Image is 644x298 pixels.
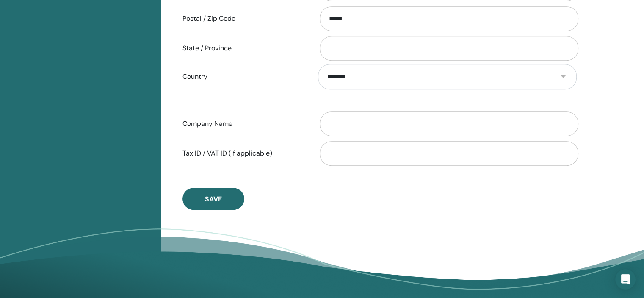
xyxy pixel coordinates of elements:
[176,116,312,132] label: Company Name
[176,145,312,162] label: Tax ID / VAT ID (if applicable)
[176,11,312,27] label: Postal / Zip Code
[176,40,312,56] label: State / Province
[615,269,636,290] div: Open Intercom Messenger
[182,188,244,210] button: Save
[205,195,222,203] span: Save
[176,69,312,85] label: Country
